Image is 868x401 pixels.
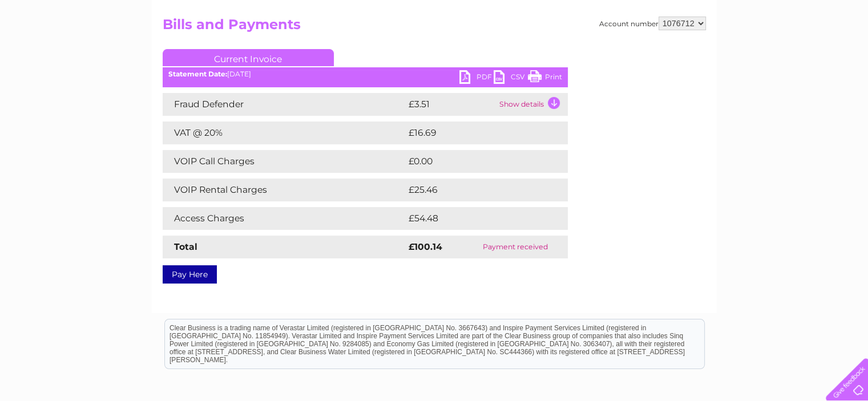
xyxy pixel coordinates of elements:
[163,179,406,201] td: VOIP Rental Charges
[696,48,721,57] a: Energy
[163,49,334,66] a: Current Invoice
[653,6,732,20] a: 0333 014 3131
[830,48,857,57] a: Log out
[406,207,546,230] td: £54.48
[163,265,217,283] a: Pay Here
[463,236,567,258] td: Payment received
[769,48,785,57] a: Blog
[406,93,496,116] td: £3.51
[494,70,528,87] a: CSV
[406,150,542,173] td: £0.00
[792,48,820,57] a: Contact
[163,70,568,78] div: [DATE]
[163,150,406,173] td: VOIP Call Charges
[163,207,406,230] td: Access Charges
[496,93,568,116] td: Show details
[165,6,704,55] div: Clear Business is a trading name of Verastar Limited (registered in [GEOGRAPHIC_DATA] No. 3667643...
[728,48,762,57] a: Telecoms
[409,241,442,252] strong: £100.14
[174,241,197,252] strong: Total
[406,121,544,144] td: £16.69
[459,70,494,87] a: PDF
[168,70,227,78] b: Statement Date:
[163,17,706,38] h2: Bills and Payments
[667,48,689,57] a: Water
[163,121,406,144] td: VAT @ 20%
[163,93,406,116] td: Fraud Defender
[406,179,545,201] td: £25.46
[30,30,88,64] img: logo.png
[599,17,706,30] div: Account number
[528,70,562,87] a: Print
